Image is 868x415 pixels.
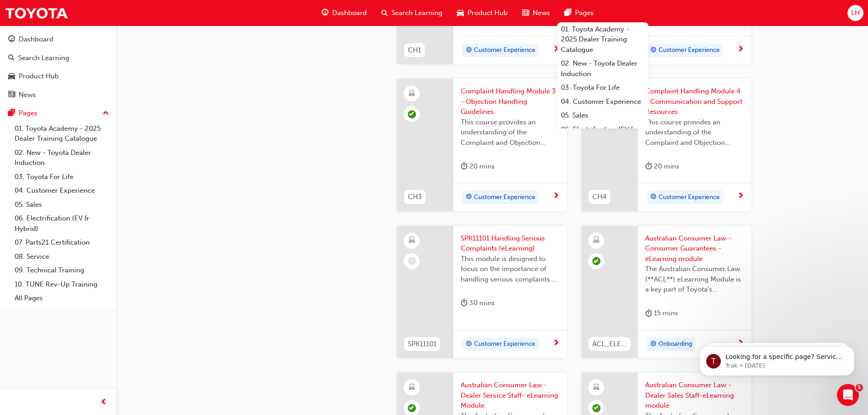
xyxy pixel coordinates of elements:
span: duration-icon [461,161,467,172]
div: Product Hub [19,71,59,82]
button: DashboardSearch LearningProduct HubNews [4,29,113,105]
a: 06. Electrification (EV & Hybrid) [11,211,113,236]
span: learningResourceType_ELEARNING-icon [409,235,415,246]
a: 05. Sales [557,108,648,123]
span: Customer Experience [658,45,720,56]
span: This course provides an understanding of the Complaint and Objection Handling Guidelines to suppo... [645,117,744,148]
a: guage-iconDashboard [314,4,374,22]
a: news-iconNews [515,4,557,22]
span: Product Hub [467,8,508,18]
span: Customer Experience [658,192,720,203]
span: learningRecordVerb_PASS-icon [408,110,416,118]
a: 02. New - Toyota Dealer Induction [557,56,648,81]
div: 20 mins [645,161,679,172]
span: car-icon [457,7,464,19]
span: Pages [575,8,594,18]
a: ACL_ELEARNINGAustralian Consumer Law - Consumer Guarantees - eLearning moduleThe Australian Consu... [581,226,751,359]
span: guage-icon [322,7,329,19]
span: search-icon [8,54,15,62]
span: duration-icon [645,161,652,172]
span: CH3 [408,192,422,202]
a: 02. New - Toyota Dealer Induction [11,146,113,170]
span: next-icon [553,192,560,200]
span: pages-icon [8,109,15,118]
a: Search Learning [4,50,113,67]
span: car-icon [8,72,15,81]
span: LH [851,8,860,18]
a: SPK11101SPK11101 Handling Serious Complaints (eLearning)This module is designed to focus on the i... [397,226,567,359]
span: target-icon [466,45,472,56]
a: 09. Technical Training [11,263,113,277]
span: target-icon [650,338,657,350]
a: Dashboard [4,31,113,48]
a: 03. Toyota For Life [557,81,648,95]
div: Pages [19,108,37,118]
span: target-icon [650,45,657,56]
span: Australian Consumer Law - Dealer Sales Staff-eLearning module [645,380,744,411]
span: duration-icon [645,307,652,319]
div: 30 mins [461,297,495,309]
span: learningResourceType_ELEARNING-icon [409,382,415,394]
span: Australian Consumer Law - Dealer Service Staff- eLearning Module [461,380,560,411]
a: Product Hub [4,68,113,85]
span: Customer Experience [474,45,535,56]
a: 10. TUNE Rev-Up Training [11,277,113,292]
div: News [19,90,36,100]
button: Pages [4,105,113,122]
span: next-icon [737,192,744,200]
a: 01. Toyota Academy - 2025 Dealer Training Catalogue [11,122,113,146]
a: 04. Customer Experience [557,95,648,109]
span: SPK11101 [408,339,437,349]
span: learningRecordVerb_COMPLETE-icon [592,257,601,265]
span: CH4 [592,192,606,202]
a: 06. Electrification (EV & Hybrid) [557,123,648,147]
span: duration-icon [461,297,467,309]
span: learningResourceType_ELEARNING-icon [593,235,600,246]
span: learningResourceType_ELEARNING-icon [593,382,600,394]
span: prev-icon [100,397,107,408]
span: 5 [856,384,863,391]
span: target-icon [650,191,657,203]
a: car-iconProduct Hub [450,4,515,22]
span: Onboarding [658,339,692,349]
a: 07. Parts21 Certification [11,236,113,250]
span: CH1 [408,45,421,56]
span: target-icon [466,338,472,350]
div: Search Learning [18,53,69,63]
span: learningRecordVerb_PASS-icon [408,404,416,412]
a: 05. Sales [11,198,113,212]
span: up-icon [103,108,109,119]
span: news-icon [8,91,15,99]
span: next-icon [553,46,560,54]
span: ACL_ELEARNING [592,339,627,349]
span: The Australian Consumer Law (**ACL**) eLearning Module is a key part of Toyota’s compliance progr... [645,264,744,295]
span: Customer Experience [474,339,535,349]
span: Search Learning [391,8,442,18]
iframe: Intercom live chat [837,384,859,406]
span: learningRecordVerb_NONE-icon [408,257,416,265]
a: 04. Customer Experience [11,184,113,198]
span: News [533,8,550,18]
a: 03. Toyota For Life [11,170,113,184]
span: Complaint Handling Module 3 - Objection Handling Guidelines [461,86,560,117]
div: 20 mins [461,161,495,172]
button: LH [847,5,863,21]
a: CH4Complaint Handling Module 4 - Communication and Support ResourcesThis course provides an under... [581,79,751,211]
a: Trak [5,3,68,23]
span: Customer Experience [474,192,535,203]
span: learningRecordVerb_PASS-icon [592,404,601,412]
span: This course provides an understanding of the Complaint and Objection Handling Guidelines to suppo... [461,117,560,148]
span: news-icon [522,7,529,19]
span: This module is designed to focus on the importance of handling serious complaints. To provide a c... [461,254,560,285]
span: guage-icon [8,36,15,44]
iframe: Intercom notifications message [686,327,868,390]
a: 08. Service [11,250,113,264]
span: next-icon [737,46,744,54]
span: Dashboard [332,8,367,18]
span: target-icon [466,191,472,203]
span: pages-icon [565,7,571,19]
